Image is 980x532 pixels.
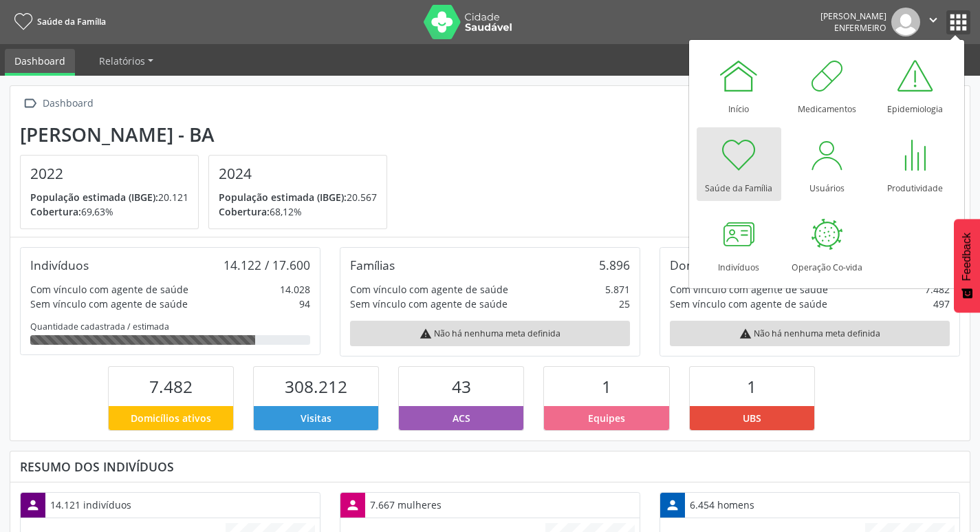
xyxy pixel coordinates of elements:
[599,257,630,273] div: 5.896
[891,8,920,36] img: img
[131,411,211,425] span: Domicílios ativos
[873,48,957,122] a: Epidemiologia
[30,191,158,204] span: População estimada (IBGE):
[350,257,395,273] div: Famílias
[224,257,310,273] div: 14.122 / 17.600
[743,411,761,425] span: UBS
[670,257,727,273] div: Domicílios
[920,8,946,36] button: 
[602,375,611,398] span: 1
[30,204,188,219] p: 69,63%
[149,375,193,398] span: 7.482
[834,22,886,34] span: Enfermeiro
[452,375,471,398] span: 43
[670,321,950,346] div: Não há nenhuma meta definida
[697,127,781,201] a: Saúde da Família
[961,233,973,281] span: Feedback
[954,219,980,312] button: Feedback - Mostrar pesquisa
[30,205,81,218] span: Cobertura:
[785,127,869,201] a: Usuários
[588,411,625,425] span: Equipes
[45,493,136,517] div: 14.121 indivíduos
[605,282,630,297] div: 5.871
[99,54,145,67] span: Relatórios
[280,282,310,297] div: 14.028
[301,411,331,425] span: Visitas
[5,49,75,76] a: Dashboard
[670,297,827,311] div: Sem vínculo com agente de saúde
[20,94,40,114] i: 
[420,328,432,340] i: warning
[739,328,752,340] i: warning
[219,204,377,219] p: 68,12%
[933,297,950,311] div: 497
[89,49,163,73] a: Relatórios
[10,10,106,33] a: Saúde da Família
[30,190,188,204] p: 20.121
[670,282,828,297] div: Com vínculo com agente de saúde
[20,123,397,146] div: [PERSON_NAME] - BA
[873,127,957,201] a: Produtividade
[30,257,89,273] div: Indivíduos
[350,321,630,346] div: Não há nenhuma meta definida
[30,297,188,311] div: Sem vínculo com agente de saúde
[925,282,950,297] div: 7.482
[685,493,759,517] div: 6.454 homens
[219,190,377,204] p: 20.567
[350,297,508,311] div: Sem vínculo com agente de saúde
[25,498,41,513] i: person
[785,48,869,122] a: Medicamentos
[219,165,377,182] h4: 2024
[219,191,347,204] span: População estimada (IBGE):
[619,297,630,311] div: 25
[820,10,886,22] div: [PERSON_NAME]
[697,48,781,122] a: Início
[365,493,446,517] div: 7.667 mulheres
[219,205,270,218] span: Cobertura:
[30,321,310,332] div: Quantidade cadastrada / estimada
[299,297,310,311] div: 94
[665,498,680,513] i: person
[20,94,96,114] a:  Dashboard
[350,282,508,297] div: Com vínculo com agente de saúde
[285,375,347,398] span: 308.212
[40,94,96,114] div: Dashboard
[453,411,470,425] span: ACS
[37,16,106,28] span: Saúde da Família
[946,10,970,34] button: apps
[747,375,756,398] span: 1
[697,206,781,280] a: Indivíduos
[345,498,360,513] i: person
[30,165,188,182] h4: 2022
[20,459,960,474] div: Resumo dos indivíduos
[785,206,869,280] a: Operação Co-vida
[926,12,941,28] i: 
[30,282,188,297] div: Com vínculo com agente de saúde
